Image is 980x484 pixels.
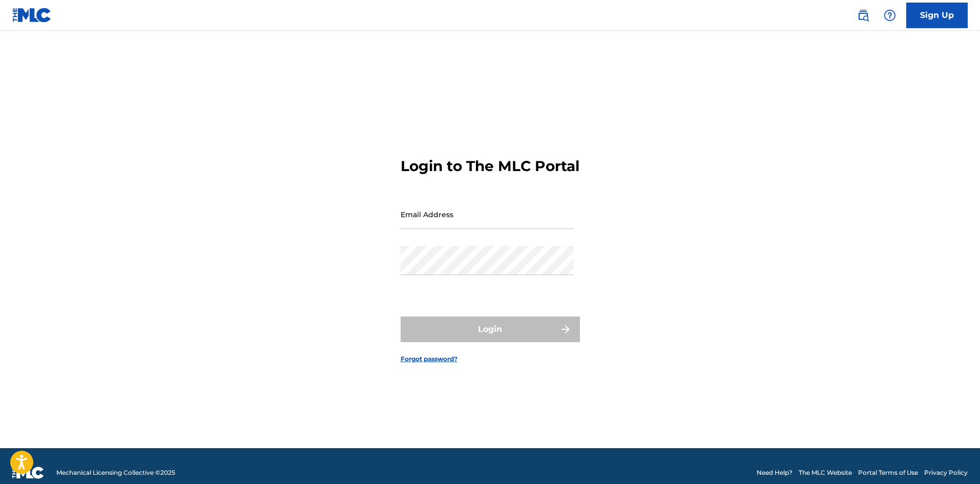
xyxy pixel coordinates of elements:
a: Need Help? [757,468,793,477]
a: Public Search [853,5,873,26]
img: help [884,9,896,22]
a: Forgot password? [401,354,457,364]
a: Sign Up [906,3,968,28]
img: search [857,9,869,22]
img: logo [12,467,44,479]
span: Mechanical Licensing Collective © 2025 [56,468,175,477]
div: Help [880,5,900,26]
img: MLC Logo [12,8,52,23]
a: Portal Terms of Use [858,468,918,477]
h3: Login to The MLC Portal [401,157,579,175]
a: Privacy Policy [924,468,968,477]
a: The MLC Website [799,468,852,477]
